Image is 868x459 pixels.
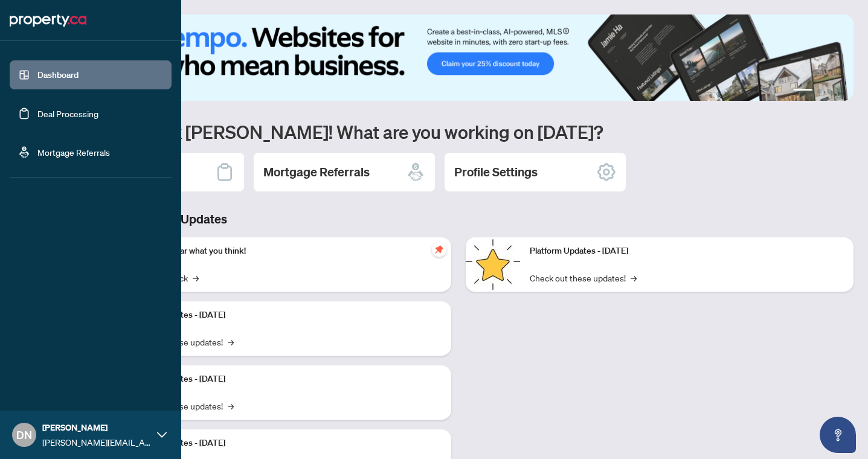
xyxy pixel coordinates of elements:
[263,164,370,181] h2: Mortgage Referrals
[228,399,234,412] span: →
[432,242,446,257] span: pushpin
[127,309,442,322] p: Platform Updates - [DATE]
[63,120,854,143] h1: Welcome back [PERSON_NAME]! What are you working on [DATE]?
[837,89,841,94] button: 4
[466,237,520,292] img: Platform Updates - June 23, 2025
[530,245,844,258] p: Platform Updates - [DATE]
[631,271,637,284] span: →
[10,11,86,30] img: logo
[42,421,151,434] span: [PERSON_NAME]
[827,89,832,94] button: 3
[127,437,442,450] p: Platform Updates - [DATE]
[63,211,854,228] h3: Brokerage & Industry Updates
[37,69,79,80] a: Dashboard
[127,245,442,258] p: We want to hear what you think!
[530,271,637,284] a: Check out these updates!→
[454,164,538,181] h2: Profile Settings
[820,417,856,453] button: Open asap
[37,108,98,119] a: Deal Processing
[37,147,110,158] a: Mortgage Referrals
[817,89,822,94] button: 2
[127,373,442,386] p: Platform Updates - [DATE]
[16,426,32,443] span: DN
[63,14,854,101] img: Slide 0
[193,271,199,284] span: →
[793,89,812,94] button: 1
[42,435,151,449] span: [PERSON_NAME][EMAIL_ADDRESS][DOMAIN_NAME]
[228,335,234,348] span: →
